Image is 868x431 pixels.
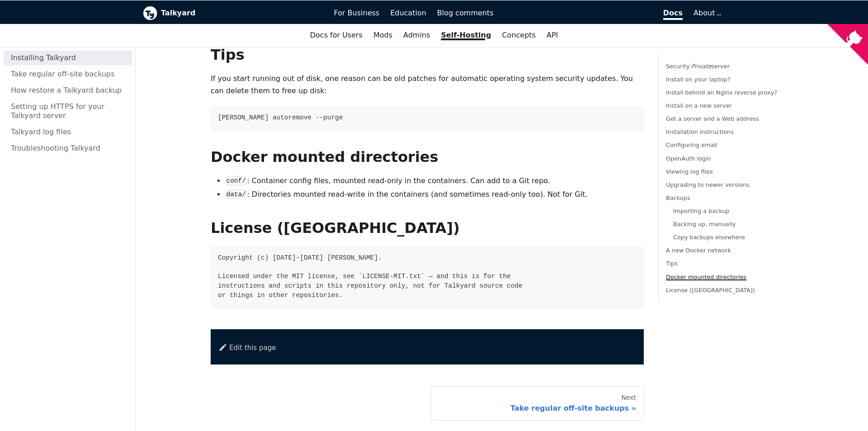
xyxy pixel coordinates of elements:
a: OpenAuth login [666,155,711,161]
a: Troubleshooting Talkyard [4,141,132,155]
a: Edit this page [218,344,276,352]
span: Blog comments [437,8,494,17]
em: Private [691,62,712,69]
h2: License ([GEOGRAPHIC_DATA]) [211,219,644,237]
a: Backing up, manually [673,220,736,227]
a: Blog comments [432,5,499,20]
b: Talkyard [161,7,321,19]
span: Copyright (c) [DATE]-[DATE] [PERSON_NAME]. [218,254,382,261]
span: Docs [663,8,683,19]
a: API [541,27,563,43]
a: NextTake regular off-site backups [431,386,644,421]
span: or things in other repositories. [218,292,343,299]
li: : Directories mounted read-write in the containers (and sometimes read-only too). Not for Git. [225,189,644,200]
a: Get a server and a Web address [666,115,759,122]
a: For Business [329,5,385,20]
h2: Tips [211,46,644,64]
a: Take regular off-site backups [4,66,132,81]
a: Install behind an Nginx reverse proxy? [666,89,777,95]
a: Talkyard logoTalkyard [143,5,321,20]
a: Tips [666,260,678,267]
a: Copy backups elsewhere [673,233,745,240]
h2: Docker mounted directories [211,148,644,166]
p: If you start running out of disk, one reason can be old patches for automatic operating system se... [211,73,644,97]
span: [PERSON_NAME] autoremove --purge [218,114,343,121]
a: Upgrading to newer versions [666,181,750,188]
a: How restore a Talkyard backup [4,83,132,97]
a: Admins [398,27,435,43]
span: instructions and scripts in this repository only, not for Talkyard source code [218,282,523,289]
a: Talkyard log files [4,124,132,139]
a: Viewing log files [666,168,713,175]
code: conf/ [225,176,247,185]
a: A new Docker network [666,247,731,254]
a: Education [385,5,432,20]
span: Licensed under the MIT license, see `LICENSE-MIT.txt` — and this is for the [218,273,511,280]
a: Install on your laptop? [666,76,731,82]
div: Take regular off-site backups [439,404,636,413]
a: Docs for Users [305,27,368,43]
a: Setting up HTTPS for your Talkyard server [4,99,132,123]
a: Docs [499,5,689,20]
a: Importing a backup [673,207,730,214]
a: Concepts [496,27,541,43]
li: : Container config files, mounted read-only in the containers. Can add to a Git repo. [225,175,644,187]
span: For Business [334,8,380,17]
a: Installing Talkyard [4,50,132,65]
a: Configuring email [666,142,717,148]
code: data/ [225,189,247,199]
a: License ([GEOGRAPHIC_DATA]) [666,286,755,293]
img: Talkyard logo [143,5,157,20]
a: Docker mounted directories [666,273,746,280]
a: Installation instructions [666,128,734,135]
span: Education [390,8,426,17]
a: Security:Privateserver [666,62,730,69]
a: Self-Hosting [435,27,496,43]
a: About [693,8,720,17]
a: Backups [666,194,690,201]
div: Next [439,394,636,402]
nav: Docs pages navigation [211,386,644,421]
a: Install on a new server [666,102,732,109]
a: Mods [368,27,398,43]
